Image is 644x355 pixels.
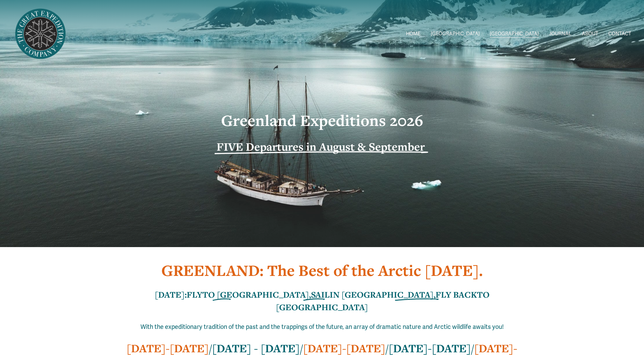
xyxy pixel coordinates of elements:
[436,289,477,300] strong: FLY BACK
[13,6,68,61] img: Arctic Expeditions
[608,29,631,39] a: CONTACT
[582,29,598,39] a: ABOUT
[490,29,539,39] a: folder dropdown
[549,29,571,39] a: JOURNAL
[431,29,480,39] a: folder dropdown
[330,289,436,300] strong: IN [GEOGRAPHIC_DATA],
[202,289,311,300] strong: TO [GEOGRAPHIC_DATA],
[311,289,330,300] strong: SAIL
[221,110,423,131] strong: Greenland Expeditions 2026
[276,289,492,313] strong: TO [GEOGRAPHIC_DATA]
[490,30,539,38] span: [GEOGRAPHIC_DATA]
[187,289,202,300] strong: FLY
[431,30,480,38] span: [GEOGRAPHIC_DATA]
[161,260,483,281] strong: GREENLAND: The Best of the Arctic [DATE].
[155,289,187,300] strong: [DATE]:
[217,139,425,154] strong: FIVE Departures in August & September
[141,323,504,331] span: With the expeditionary tradition of the past and the trappings of the future, an array of dramati...
[406,29,420,39] a: HOME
